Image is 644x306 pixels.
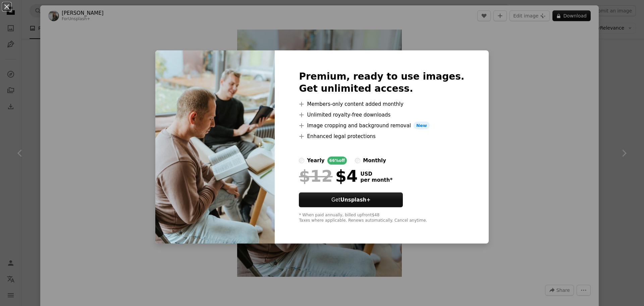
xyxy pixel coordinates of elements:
div: monthly [363,157,386,165]
strong: Unsplash+ [340,197,371,203]
div: yearly [307,157,324,165]
li: Enhanced legal protections [299,132,464,140]
button: GetUnsplash+ [299,192,403,207]
li: Image cropping and background removal [299,122,464,130]
span: per month * [360,177,392,183]
div: 66% off [327,157,347,165]
span: New [414,122,430,130]
input: yearly66%off [299,158,304,163]
span: $12 [299,167,332,185]
h2: Premium, ready to use images. Get unlimited access. [299,71,464,95]
img: premium_photo-1668197658510-a470e4dad4c4 [155,50,275,244]
li: Unlimited royalty-free downloads [299,111,464,119]
div: $4 [299,167,358,185]
div: * When paid annually, billed upfront $48 Taxes where applicable. Renews automatically. Cancel any... [299,213,464,223]
li: Members-only content added monthly [299,100,464,108]
span: USD [360,171,392,177]
input: monthly [355,158,360,163]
